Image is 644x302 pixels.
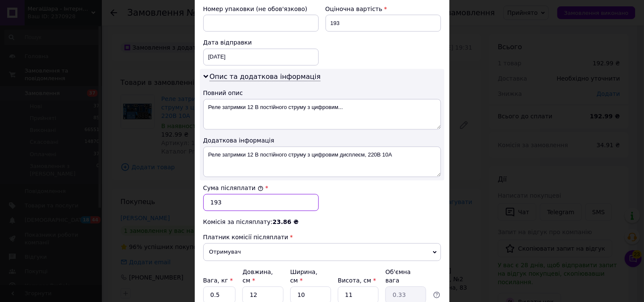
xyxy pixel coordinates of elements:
label: Вага, кг [203,277,233,284]
div: Дата відправки [203,39,319,47]
label: Довжина, см [242,269,273,284]
div: Об'ємна вага [385,268,426,285]
label: Висота, см [338,277,376,284]
span: 23.86 ₴ [273,219,298,226]
span: Отримувач [203,243,441,261]
div: Повний опис [203,89,441,98]
div: Комісія за післяплату: [203,218,441,226]
label: Сума післяплати [203,185,264,192]
label: Ширина, см [290,269,318,284]
span: Платник комісії післяплати [203,234,289,241]
span: Опис та додаткова інформація [210,73,321,81]
textarea: Реле затримки 12 В постійного струму з цифровим... [203,99,441,130]
div: Номер упаковки (не обов'язково) [203,5,319,13]
div: Додаткова інформація [203,137,441,145]
div: Оціночна вартість [326,5,441,13]
textarea: Реле затримки 12 В постійного струму з цифровим дисплеєм, 220В 10А [203,147,441,177]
